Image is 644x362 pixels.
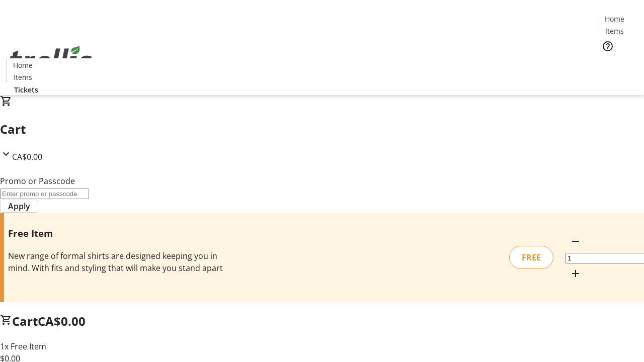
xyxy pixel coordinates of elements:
[598,26,630,36] a: Items
[12,151,42,162] span: CA$0.00
[7,72,39,82] a: Items
[8,226,228,240] h3: Free Item
[8,250,228,274] div: New range of formal shirts are designed keeping you in mind. With fits and styling that will make...
[13,60,33,70] span: Home
[6,84,46,95] a: Tickets
[598,58,638,69] a: Tickets
[605,26,624,36] span: Items
[606,58,630,69] span: Tickets
[598,36,618,56] button: Help
[509,246,553,269] div: FREE
[14,84,38,95] span: Tickets
[6,35,96,85] img: Orient E2E Organization n8Uh8VXFSN's Logo
[598,14,630,24] a: Home
[8,200,30,212] span: Apply
[566,263,586,284] button: Increment by one
[14,72,32,82] span: Items
[7,60,39,70] a: Home
[38,313,86,329] span: CA$0.00
[566,231,586,251] button: Decrement by one
[605,14,624,24] span: Home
